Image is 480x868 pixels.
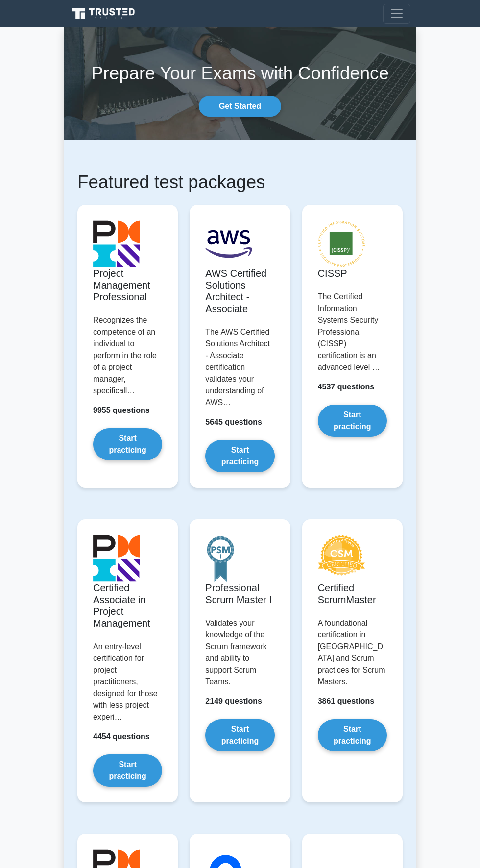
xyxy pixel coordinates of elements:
a: Start practicing [318,405,387,437]
a: Start practicing [93,428,162,460]
a: Start practicing [93,754,162,787]
a: Start practicing [318,719,387,751]
a: Start practicing [205,440,274,472]
h1: Prepare Your Exams with Confidence [64,63,416,84]
a: Get Started [199,96,281,117]
button: Toggle navigation [383,4,410,24]
a: Start practicing [205,719,274,751]
h1: Featured test packages [77,171,403,193]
